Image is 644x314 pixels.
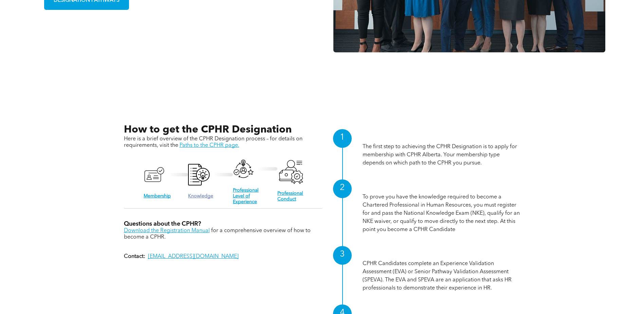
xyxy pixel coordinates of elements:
[363,249,520,260] h1: Professional Level of Experience
[363,132,520,143] h1: Membership
[188,194,213,198] a: Knowledge
[124,228,311,240] span: for a comprehensive overview of how to become a CPHR.
[333,246,352,265] div: 3
[333,179,352,198] div: 2
[363,193,520,234] p: To prove you have the knowledge required to become a Chartered Professional in Human Resources, y...
[124,125,292,135] span: How to get the CPHR Designation
[333,129,352,148] div: 1
[180,143,239,148] a: Paths to the CPHR page.
[363,182,520,193] h1: Knowledge
[277,191,303,202] a: Professional Conduct
[363,143,520,167] p: The first step to achieving the CPHR Designation is to apply for membership with CPHR Alberta. Yo...
[148,254,239,259] a: [EMAIL_ADDRESS][DOMAIN_NAME]
[144,194,171,198] a: Membership
[124,254,145,259] strong: Contact:
[124,221,201,227] span: Questions about the CPHR?
[124,228,210,233] a: Download the Registration Manual
[363,260,520,292] p: CPHR Candidates complete an Experience Validation Assessment (EVA) or Senior Pathway Validation A...
[124,136,302,148] span: Here is a brief overview of the CPHR Designation process – for details on requirements, visit the
[233,188,259,204] a: Professional Level of Experience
